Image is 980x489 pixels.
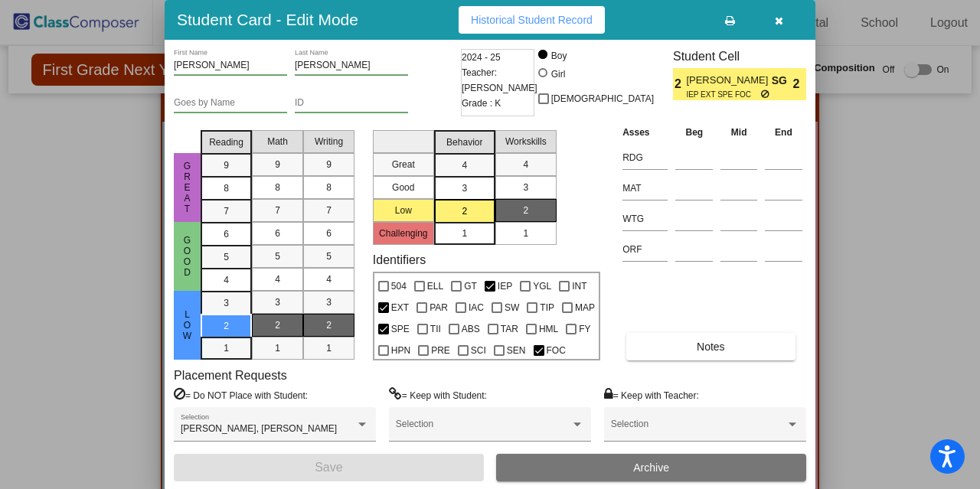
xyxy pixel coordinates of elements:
span: 1 [275,341,280,355]
label: = Keep with Student: [389,387,487,403]
span: TII [430,320,441,338]
span: ELL [427,277,443,295]
span: Good [181,235,194,278]
span: EXT [391,298,409,317]
span: 1 [462,227,467,240]
span: 1 [224,341,229,355]
span: 5 [326,249,332,263]
div: Boy [550,49,567,63]
span: PRE [431,341,450,360]
span: YGL [533,277,551,295]
span: 9 [224,158,229,172]
span: 5 [275,249,280,263]
span: 2 [275,318,280,332]
span: Workskills [505,135,547,148]
span: 3 [326,295,332,309]
span: 4 [462,158,467,172]
span: 2 [523,204,528,217]
span: ABS [462,320,480,338]
span: 2024 - 25 [462,50,501,65]
span: 6 [224,227,229,241]
span: IEP EXT SPE FOC [686,89,760,100]
span: 1 [523,227,528,240]
th: Beg [671,124,717,141]
label: Placement Requests [174,368,287,383]
span: 4 [523,158,528,171]
span: Grade : K [462,96,501,111]
span: 2 [673,75,686,93]
span: 3 [462,181,467,195]
span: Writing [315,135,343,148]
span: Notes [697,341,725,353]
span: HML [539,320,558,338]
span: IAC [469,298,484,317]
span: Low [181,309,194,341]
span: 9 [275,158,280,171]
span: Teacher: [PERSON_NAME] [462,65,537,96]
span: 4 [224,273,229,287]
span: FY [579,320,590,338]
span: Reading [209,135,243,149]
input: assessment [622,146,668,169]
span: Math [267,135,288,148]
span: TAR [501,320,518,338]
h3: Student Cell [673,49,806,64]
span: 6 [326,227,332,240]
label: = Keep with Teacher: [604,387,699,403]
span: Great [181,161,194,214]
span: SG [772,73,793,89]
span: Archive [633,461,669,474]
span: SEN [507,341,526,360]
th: Mid [717,124,761,141]
span: 9 [326,158,332,171]
button: Save [174,454,484,481]
span: [PERSON_NAME], [PERSON_NAME] [181,423,337,434]
span: SCI [471,341,486,360]
span: 8 [224,181,229,195]
span: 7 [275,204,280,217]
span: Historical Student Record [471,14,593,26]
span: 8 [326,181,332,194]
span: Save [315,461,342,474]
span: 2 [326,318,332,332]
span: IEP [498,277,512,295]
input: assessment [622,238,668,261]
span: PAR [430,298,448,317]
label: Identifiers [373,253,426,267]
span: 3 [523,181,528,194]
span: 5 [224,250,229,264]
button: Historical Student Record [459,6,605,34]
span: 1 [326,341,332,355]
button: Notes [626,333,795,360]
span: FOC [547,341,566,360]
input: assessment [622,177,668,200]
button: Archive [496,454,806,481]
span: 3 [275,295,280,309]
span: 4 [326,272,332,286]
span: 7 [326,204,332,217]
span: 6 [275,227,280,240]
span: 8 [275,181,280,194]
span: TIP [540,298,554,317]
input: goes by name [174,98,287,109]
span: GT [464,277,477,295]
span: [DEMOGRAPHIC_DATA] [551,90,654,108]
span: MAP [575,298,595,317]
h3: Student Card - Edit Mode [177,10,358,29]
span: HPN [391,341,410,360]
th: Asses [619,124,671,141]
span: [PERSON_NAME] [686,73,771,89]
span: Behavior [446,135,482,149]
span: 3 [224,296,229,310]
span: 2 [793,75,806,93]
span: 2 [224,319,229,333]
span: SW [505,298,519,317]
span: 2 [462,204,467,218]
label: = Do NOT Place with Student: [174,387,308,403]
span: 7 [224,204,229,218]
span: 504 [391,277,407,295]
span: 4 [275,272,280,286]
span: SPE [391,320,410,338]
span: INT [572,277,586,295]
div: Girl [550,67,566,81]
